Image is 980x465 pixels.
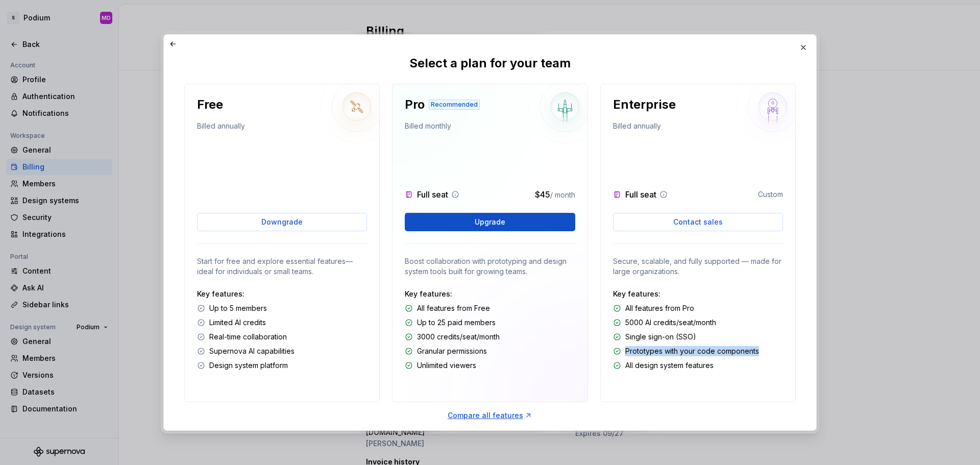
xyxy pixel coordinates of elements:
p: All features from Free [417,303,490,313]
p: Supernova AI capabilities [209,346,295,356]
span: / month [550,190,575,199]
p: Free [197,96,223,113]
p: Real-time collaboration [209,332,287,342]
span: $45 [535,189,550,200]
span: Upgrade [475,217,505,227]
p: Single sign-on (SSO) [625,332,696,342]
p: Design system platform [209,360,288,371]
p: Full seat [625,188,656,201]
p: All design system features [625,360,714,371]
p: Select a plan for your team [409,55,571,71]
p: Billed annually [197,121,245,135]
div: Recommended [429,100,480,110]
span: Downgrade [261,217,303,227]
p: Boost collaboration with prototyping and design system tools built for growing teams. [405,256,575,277]
p: Unlimited viewers [417,360,476,371]
p: Prototypes with your code components [625,346,759,356]
p: 3000 credits/seat/month [417,332,500,342]
p: Granular permissions [417,346,487,356]
p: Secure, scalable, and fully supported — made for large organizations. [613,256,783,277]
p: Key features: [197,289,367,299]
a: Compare all features [448,410,532,421]
p: Billed annually [613,121,661,135]
p: Start for free and explore essential features—ideal for individuals or small teams. [197,256,367,277]
button: Upgrade [405,213,575,231]
p: All features from Pro [625,303,694,313]
span: Contact sales [673,217,723,227]
p: Key features: [613,289,783,299]
button: Downgrade [197,213,367,231]
p: Key features: [405,289,575,299]
p: Up to 5 members [209,303,267,313]
p: Enterprise [613,96,676,113]
p: Custom [758,189,783,200]
p: Full seat [417,188,448,201]
p: 5000 AI credits/seat/month [625,317,716,328]
a: Contact sales [613,213,783,231]
p: Limited AI credits [209,317,266,328]
p: Up to 25 paid members [417,317,496,328]
p: Billed monthly [405,121,451,135]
